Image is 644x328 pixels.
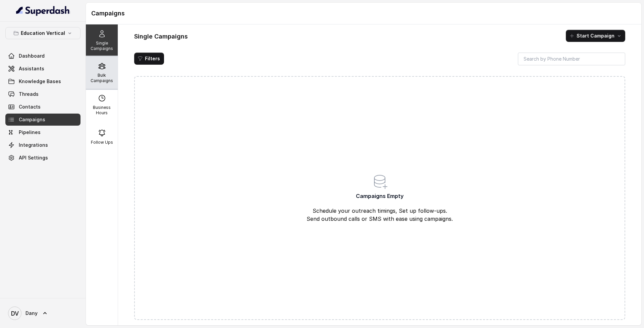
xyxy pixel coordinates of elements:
a: Threads [5,88,80,100]
span: Dashboard [19,53,45,59]
img: light.svg [16,5,70,16]
span: Dany [25,310,38,317]
p: Schedule your outreach timings, Set up follow-ups. Send outbound calls or SMS with ease using cam... [265,207,494,223]
button: Education Vertical [5,27,80,39]
input: Search by Phone Number [518,53,625,65]
a: Dashboard [5,50,80,62]
a: Integrations [5,139,80,151]
a: Pipelines [5,126,80,138]
button: Filters [134,53,164,65]
span: API Settings [19,154,48,161]
h1: Campaigns [91,8,636,19]
span: Knowledge Bases [19,78,61,85]
a: Campaigns [5,114,80,126]
a: Dany [5,304,80,323]
button: Start Campaign [566,30,625,42]
span: Pipelines [19,129,41,136]
text: DV [11,310,19,317]
p: Single Campaigns [89,41,115,51]
a: Knowledge Bases [5,75,80,87]
span: Threads [19,91,39,97]
h1: Single Campaigns [134,31,188,42]
span: Campaigns Empty [356,192,404,200]
a: API Settings [5,152,80,164]
span: Contacts [19,104,41,110]
span: Integrations [19,142,48,148]
a: Contacts [5,101,80,113]
span: Campaigns [19,116,45,123]
p: Follow Ups [91,140,113,145]
p: Bulk Campaigns [89,73,115,83]
span: Assistants [19,65,44,72]
p: Business Hours [89,105,115,116]
a: Assistants [5,63,80,75]
p: Education Vertical [21,29,65,37]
